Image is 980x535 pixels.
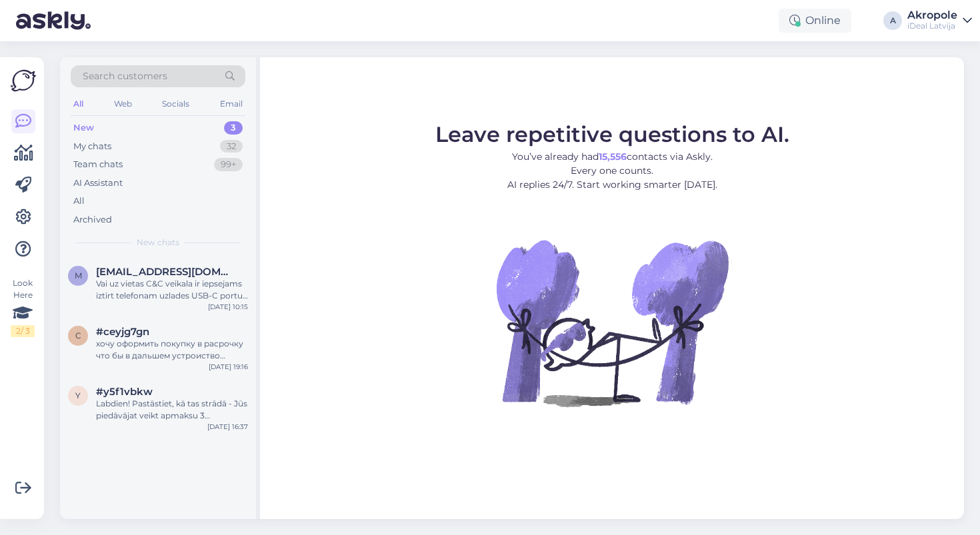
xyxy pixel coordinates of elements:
[779,9,851,33] div: Online
[209,362,248,372] div: [DATE] 19:16
[71,95,86,113] div: All
[208,302,248,312] div: [DATE] 10:15
[96,386,153,398] span: #y5f1vbkw
[73,213,112,227] div: Archived
[224,121,243,135] div: 3
[159,95,192,113] div: Socials
[11,325,35,337] div: 2 / 3
[96,278,248,302] div: Vai uz vietas C&C veikala ir iepsejams iztirt telefonam uzlades USB-C portu? Cik tas maksa, ja ir...
[75,330,81,340] span: c
[907,10,972,31] a: AkropoleiDeal Latvija
[96,398,248,422] div: Labdien! Pastāstiet, kā tas strādā - Jūs piedāvājat veikt apmaksu 3 maksājumos izmantojot ESTO. T...
[96,266,235,278] span: montaslaide@gmail.com
[137,237,179,249] span: New chats
[214,158,243,171] div: 99+
[217,95,245,113] div: Email
[73,121,94,135] div: New
[435,150,789,192] p: You’ve already had contacts via Askly. Every one counts. AI replies 24/7. Start working smarter [...
[96,338,248,362] div: хочу оформить покупку в расрочку что бы в дальшем устроиство осталось моим спустя 24 месяца что н...
[435,121,789,147] span: Leave repetitive questions to AI.
[111,95,135,113] div: Web
[492,203,732,442] img: No Chat active
[83,69,167,83] span: Search customers
[75,390,81,400] span: y
[907,21,957,31] div: iDeal Latvija
[75,270,82,280] span: m
[73,177,123,190] div: AI Assistant
[73,195,85,208] div: All
[220,140,243,153] div: 32
[11,68,36,93] img: Askly Logo
[96,326,149,338] span: #ceyjg7gn
[73,158,123,171] div: Team chats
[73,140,111,153] div: My chats
[207,422,248,432] div: [DATE] 16:37
[883,11,902,30] div: A
[599,151,627,163] b: 15,556
[907,10,957,21] div: Akropole
[11,277,35,337] div: Look Here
